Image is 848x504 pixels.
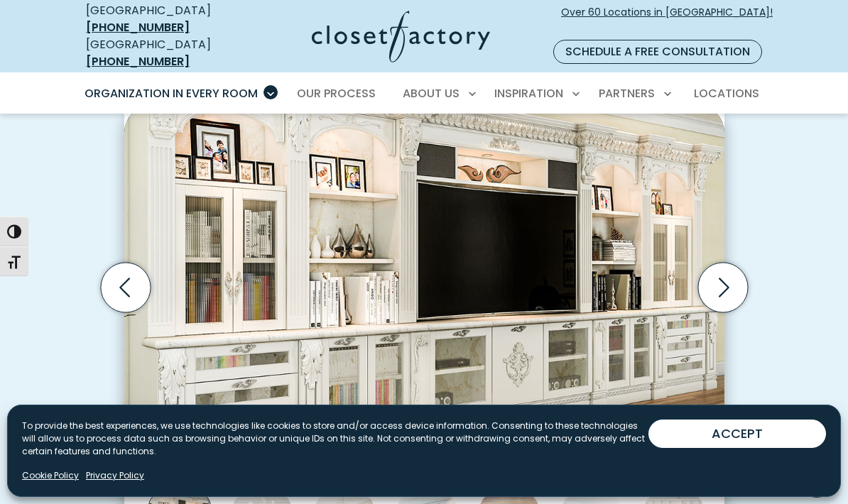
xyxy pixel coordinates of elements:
[494,85,563,102] span: Inspiration
[648,420,826,448] button: ACCEPT
[95,257,156,318] button: Previous slide
[86,19,190,35] a: [PHONE_NUMBER]
[692,257,754,318] button: Next slide
[86,2,241,36] div: [GEOGRAPHIC_DATA]
[86,36,241,70] div: [GEOGRAPHIC_DATA]
[561,5,773,35] span: Over 60 Locations in [GEOGRAPHIC_DATA]!
[22,469,79,482] a: Cookie Policy
[599,85,655,102] span: Partners
[124,104,724,431] img: Traditional white entertainment center with ornate crown molding, fluted pilasters, built-in shel...
[694,85,759,102] span: Locations
[403,85,460,102] span: About Us
[75,74,773,114] nav: Primary Menu
[297,85,376,102] span: Our Process
[85,85,258,102] span: Organization in Every Room
[553,40,762,64] a: Schedule a Free Consultation
[312,11,490,62] img: Closet Factory Logo
[86,469,144,482] a: Privacy Policy
[86,53,190,70] a: [PHONE_NUMBER]
[22,420,648,458] p: To provide the best experiences, we use technologies like cookies to store and/or access device i...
